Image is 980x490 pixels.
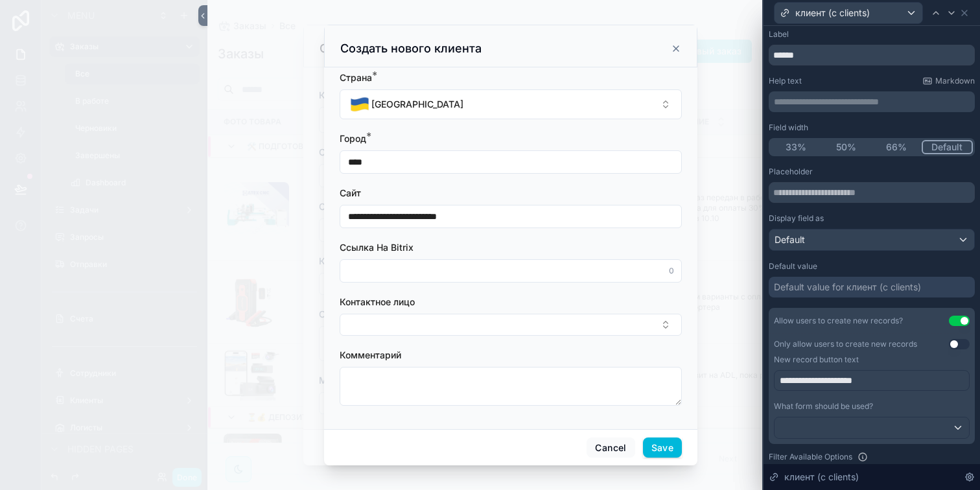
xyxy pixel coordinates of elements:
button: 33% [771,140,821,154]
label: Filter Available Options [769,452,852,462]
span: What form should be used? [774,401,873,411]
button: Select Button [340,89,682,119]
span: Контактное лицо [340,296,415,307]
span: Сайт [340,187,361,198]
span: клиент (с clients) [784,471,859,484]
span: [GEOGRAPHIC_DATA] [371,98,463,111]
button: Save [643,437,682,458]
span: Default [775,233,805,246]
span: Страна [340,72,372,83]
button: Default [769,229,975,251]
label: Display field as [769,213,824,224]
label: Help text [769,76,802,86]
div: scrollable content [769,91,975,112]
div: Default value for клиент (с clients) [774,281,921,294]
button: 50% [821,140,872,154]
span: клиент (с clients) [795,6,870,19]
button: клиент (с clients) [774,2,923,24]
span: Markdown [935,76,975,86]
label: Placeholder [769,167,813,177]
div: scrollable content [774,370,970,401]
button: Cancel [587,437,635,458]
h3: Создать нового клиента [340,41,482,56]
button: 66% [871,140,922,154]
label: Label [769,29,789,40]
label: Default value [769,261,817,272]
span: Комментарий [340,349,401,360]
button: Select Button [340,314,682,336]
span: Город [340,133,366,144]
a: Markdown [922,76,975,86]
label: New record button text [774,355,859,365]
label: Only allow users to create new records [774,339,917,349]
span: Ссылка На Bitrix [340,242,414,253]
label: Field width [769,122,808,133]
div: Allow users to create new records? [774,316,903,326]
button: Default [922,140,974,154]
